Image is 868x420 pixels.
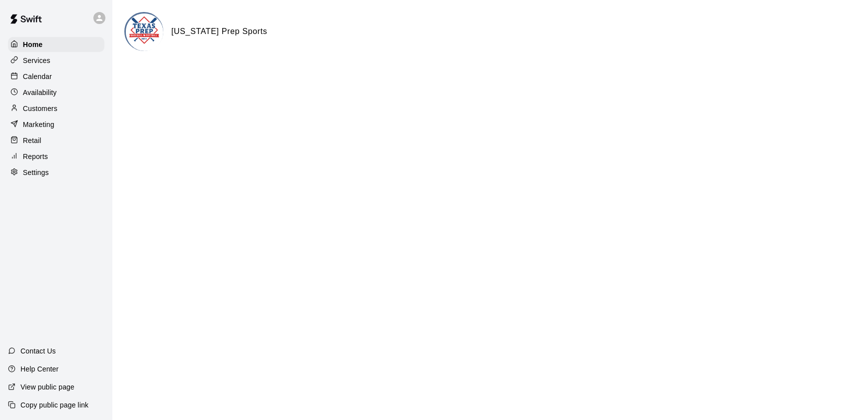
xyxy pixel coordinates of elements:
[126,13,163,51] img: Texas Prep Sports logo
[8,133,104,148] a: Retail
[8,37,104,52] a: Home
[23,151,48,161] p: Reports
[23,71,52,81] p: Calendar
[23,135,41,145] p: Retail
[8,85,104,100] a: Availability
[23,87,57,97] p: Availability
[8,53,104,68] a: Services
[20,346,56,356] p: Contact Us
[8,101,104,116] a: Customers
[171,25,267,38] h6: [US_STATE] Prep Sports
[8,149,104,164] a: Reports
[20,364,58,374] p: Help Center
[20,382,74,392] p: View public page
[23,39,43,49] p: Home
[23,55,50,65] p: Services
[8,165,104,180] a: Settings
[23,119,54,129] p: Marketing
[23,103,57,113] p: Customers
[23,167,49,177] p: Settings
[20,400,88,410] p: Copy public page link
[8,69,104,84] a: Calendar
[8,117,104,132] a: Marketing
